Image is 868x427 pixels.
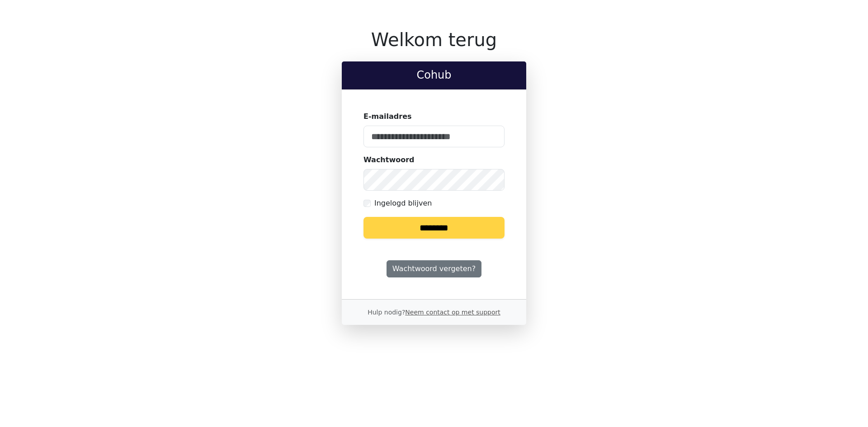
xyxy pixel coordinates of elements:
[349,69,519,82] h2: Cohub
[342,29,526,51] h1: Welkom terug
[363,155,415,165] label: Wachtwoord
[368,309,500,316] small: Hulp nodig?
[387,260,481,277] a: Wachtwoord vergeten?
[405,309,500,316] a: Neem contact op met support
[363,111,412,122] label: E-mailadres
[374,198,432,209] label: Ingelogd blijven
